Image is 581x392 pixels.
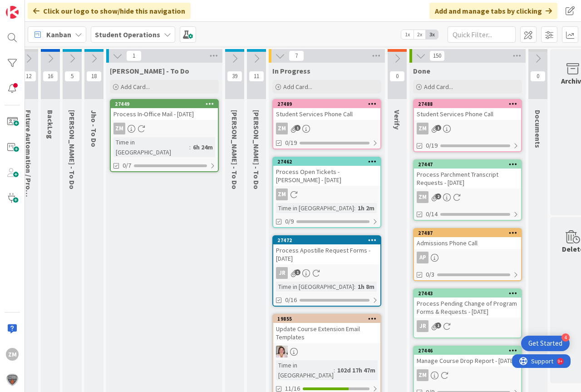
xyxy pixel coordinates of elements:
div: ZM [273,189,380,200]
div: ZM [417,191,428,203]
div: Student Services Phone Call [414,108,521,120]
div: 27489Student Services Phone Call [273,100,380,120]
div: JR [273,267,380,279]
div: 27447 [414,160,521,169]
div: Admissions Phone Call [414,237,521,249]
span: 0/9 [285,217,294,226]
span: 1 [435,125,441,131]
div: 27449 [111,100,218,108]
div: JR [276,267,288,279]
div: 102d 17h 47m [335,365,378,375]
a: 27487Admissions Phone CallAP0/3 [413,228,522,281]
img: EW [276,346,288,357]
span: : [354,203,355,213]
div: 27446 [414,347,521,355]
div: 9+ [46,4,50,11]
div: Click our logo to show/hide this navigation [28,3,191,19]
div: ZM [417,123,428,134]
div: ZM [417,369,428,381]
div: 1h 8m [355,282,377,292]
a: 27488Student Services Phone CallZM0/19 [413,99,522,152]
img: Visit kanbanzone.com [6,6,19,19]
div: 1h 2m [355,203,377,213]
div: 27488Student Services Phone Call [414,100,521,120]
div: Process Pending Change of Program Forms & Requests - [DATE] [414,298,521,318]
span: 0/19 [426,141,438,150]
div: 27449Process In-Office Mail - [DATE] [111,100,218,120]
span: 39 [227,71,242,82]
span: 18 [86,71,102,82]
span: Eric - To Do [230,110,239,189]
div: 27447 [418,161,521,168]
div: Time in [GEOGRAPHIC_DATA] [276,282,354,292]
div: JR [417,320,428,332]
span: : [354,282,355,292]
div: AP [414,252,521,263]
span: 0/14 [426,209,438,219]
span: 1 [126,50,142,61]
span: Verify [393,110,402,129]
div: Student Services Phone Call [273,108,380,120]
div: Process In-Office Mail - [DATE] [111,108,218,120]
span: Support [19,1,41,12]
span: Amanda - To Do [252,110,261,189]
div: 6h 24m [191,142,215,152]
div: 27447Process Parchment Transcript Requests - [DATE] [414,160,521,189]
span: Add Card... [121,83,150,91]
div: Time in [GEOGRAPHIC_DATA] [113,137,189,157]
span: 3x [426,30,438,39]
span: Future Automation / Process Building [24,110,33,233]
div: Process Open Tickets - [PERSON_NAME] - [DATE] [273,166,380,186]
input: Quick Filter... [448,26,516,43]
div: 4 [561,333,570,342]
div: 27472Process Apostille Request Forms - [DATE] [273,236,380,264]
span: 0/3 [426,270,434,279]
a: 27447Process Parchment Transcript Requests - [DATE]ZM0/14 [413,159,522,221]
div: Process Apostille Request Forms - [DATE] [273,244,380,264]
span: 12 [21,71,36,82]
div: Open Get Started checklist, remaining modules: 4 [521,336,570,351]
span: Emilie - To Do [68,110,77,189]
div: 27489 [277,101,380,107]
span: Done [413,66,430,75]
div: Process Parchment Transcript Requests - [DATE] [414,169,521,189]
div: Manage Course Drop Report - [DATE] [414,355,521,367]
span: : [334,365,335,375]
div: AP [417,252,428,263]
div: 27472 [277,237,380,243]
div: 27443 [414,289,521,298]
div: 27488 [414,100,521,108]
span: Add Card... [424,83,453,91]
span: 0/19 [285,138,297,148]
span: 0 [389,71,405,82]
div: ZM [6,348,19,361]
div: Time in [GEOGRAPHIC_DATA] [276,360,334,380]
div: Time in [GEOGRAPHIC_DATA] [276,203,354,213]
div: EW [273,346,380,357]
span: 7 [289,50,304,61]
div: 27488 [418,101,521,107]
span: 2x [414,30,426,39]
div: 27443 [418,290,521,297]
span: 1 [435,323,441,328]
div: 27487 [414,229,521,237]
div: 27446Manage Course Drop Report - [DATE] [414,347,521,367]
div: 27449 [115,101,218,107]
a: 27489Student Services Phone CallZM0/19 [272,99,381,149]
div: 19855 [273,315,380,323]
div: Add and manage tabs by clicking [429,3,557,19]
span: Zaida - To Do [110,66,189,75]
div: 27462Process Open Tickets - [PERSON_NAME] - [DATE] [273,158,380,186]
a: 27449Process In-Office Mail - [DATE]ZMTime in [GEOGRAPHIC_DATA]:6h 24m0/7 [110,99,219,172]
div: 27487Admissions Phone Call [414,229,521,249]
div: 19855 [277,316,380,322]
span: 0/16 [285,295,297,305]
img: avatar [6,373,19,386]
div: 27462 [273,158,380,166]
span: 0/7 [123,161,131,170]
b: Student Operations [95,30,160,39]
span: 150 [429,50,445,61]
div: Get Started [528,339,562,348]
div: ZM [276,123,288,134]
a: 27443Process Pending Change of Program Forms & Requests - [DATE]JR [413,288,522,338]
